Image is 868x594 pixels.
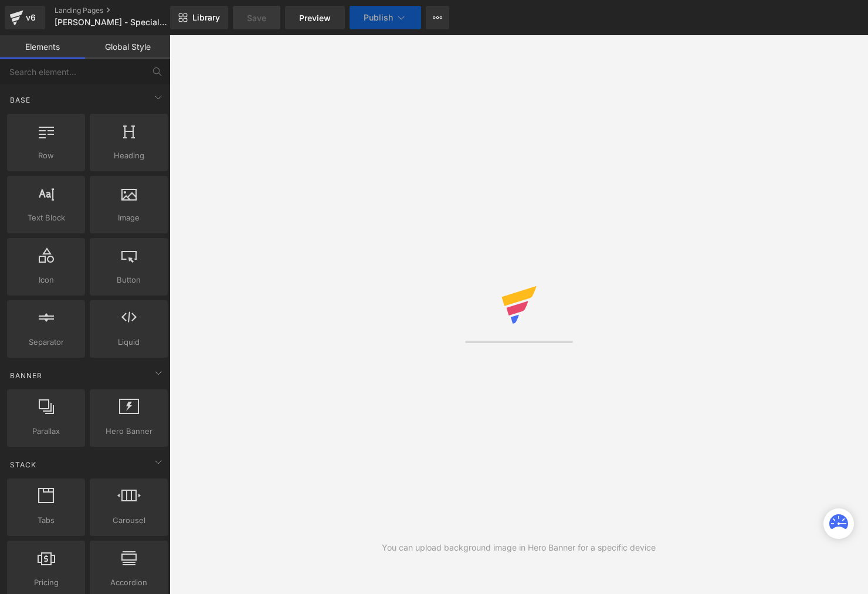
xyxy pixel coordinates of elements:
span: Carousel [93,514,164,527]
a: v6 [5,6,45,29]
span: Text Block [11,212,82,224]
span: Parallax [11,425,82,437]
button: More [426,6,449,29]
span: Save [247,12,266,24]
span: Heading [93,150,164,162]
a: New Library [170,6,228,29]
a: Preview [285,6,345,29]
span: Publish [364,13,393,22]
span: Accordion [93,576,164,589]
a: Global Style [85,35,170,59]
span: Button [93,274,164,286]
div: You can upload background image in Hero Banner for a specific device [382,541,656,554]
span: Tabs [11,514,82,527]
a: Landing Pages [55,6,189,15]
span: Separator [11,336,82,348]
span: Library [192,12,220,23]
span: Hero Banner [93,425,164,437]
span: Banner [9,370,43,381]
span: Liquid [93,336,164,348]
span: Pricing [11,576,82,589]
span: [PERSON_NAME] - Special Offer [55,18,167,27]
button: Publish [350,6,421,29]
span: Row [11,150,82,162]
div: v6 [23,10,38,25]
span: Stack [9,459,38,470]
span: Base [9,94,32,106]
span: Image [93,212,164,224]
span: Preview [299,12,331,24]
span: Icon [11,274,82,286]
